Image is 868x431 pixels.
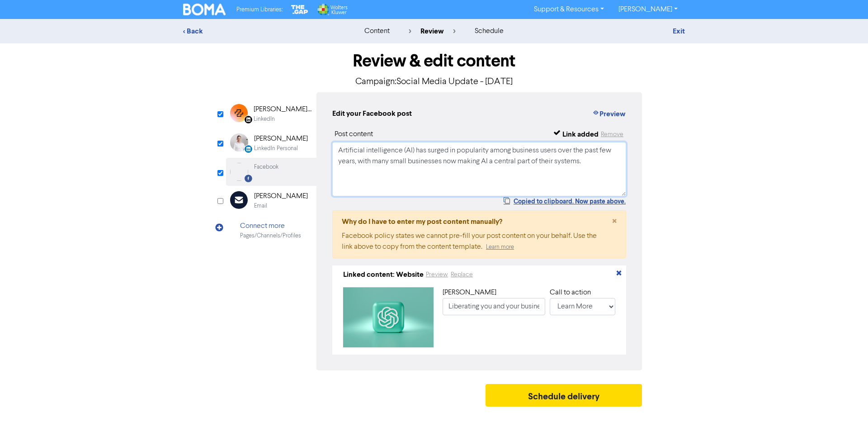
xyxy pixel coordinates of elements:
[592,108,626,120] button: Preview
[562,129,599,140] div: Link added
[335,129,373,140] div: Post content
[226,186,316,215] div: [PERSON_NAME]Email
[254,133,308,144] div: [PERSON_NAME]
[183,4,226,15] img: BOMA Logo
[409,26,456,37] div: review
[332,108,412,120] div: Edit your Facebook post
[226,216,316,245] div: Connect morePages/Channels/Profiles
[332,142,626,196] textarea: Artificial intelligence (AI) has surged in popularity among business users over the past few year...
[527,2,611,17] a: Support & Resources
[316,4,347,15] img: Wolters Kluwer
[343,269,424,280] div: Linked content: Website
[342,231,597,252] div: Facebook policy states we cannot pre-fill your post content on your behalf. Use the link above to...
[254,104,311,115] div: [PERSON_NAME] Accounting
[254,163,278,171] div: Facebook
[254,202,267,210] div: Email
[230,133,248,152] img: LinkedinPersonal
[823,388,868,431] iframe: Chat Widget
[342,216,597,227] div: Why do I have to enter my post content manually?
[240,232,301,240] div: Pages/Channels/Profiles
[254,191,308,202] div: [PERSON_NAME]
[364,26,390,37] div: content
[226,128,316,158] div: LinkedinPersonal [PERSON_NAME]LinkedIn Personal
[226,51,642,71] h1: Review & edit content
[230,104,248,122] img: Linkedin
[254,144,298,153] div: LinkedIn Personal
[486,384,642,407] button: Schedule delivery
[503,196,626,207] button: Copied to clipboard. Now paste above.
[603,211,626,232] button: Close
[425,271,448,278] a: Preview
[254,115,275,123] div: LinkedIn
[450,270,473,280] button: Replace
[226,75,642,89] p: Campaign: Social Media Update - [DATE]
[600,129,624,140] button: Remove
[226,99,316,128] div: Linkedin [PERSON_NAME] AccountingLinkedIn
[343,287,434,347] img: 7f4q8estGf5CreeUMVqjnl-a-square-object-with-a-knot-on-it-fluoEjpdj60.jpg
[290,4,310,15] img: The Gap
[611,2,685,17] a: [PERSON_NAME]
[550,287,615,298] div: Call to action
[475,26,504,37] div: schedule
[183,26,341,37] div: < Back
[230,163,248,181] img: Facebook
[236,7,283,13] span: Premium Libraries:
[226,158,316,186] div: Facebook Facebook
[443,287,545,298] div: [PERSON_NAME]
[673,27,685,36] a: Exit
[486,244,514,250] a: Learn more
[425,270,448,280] button: Preview
[612,215,617,228] span: ×
[240,221,301,232] div: Connect more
